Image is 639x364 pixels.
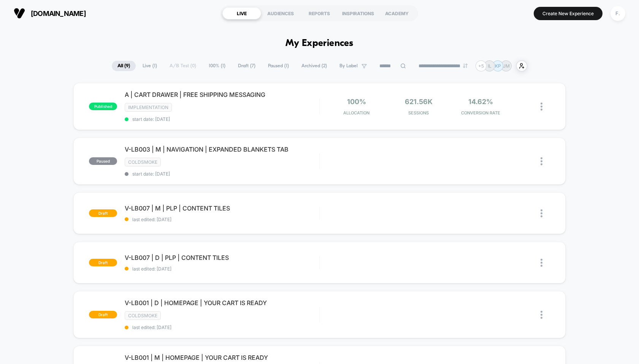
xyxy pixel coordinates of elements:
[125,217,319,222] span: last edited: [DATE]
[11,7,88,19] button: [DOMAIN_NAME]
[347,98,366,106] span: 100%
[476,60,487,71] div: + 5
[463,63,468,68] img: end
[125,324,319,330] span: last edited: [DATE]
[89,157,117,165] span: paused
[343,110,369,116] span: Allocation
[125,354,319,361] span: V-LB001 | M | HOMEPAGE | YOUR CART IS READY
[125,158,161,166] span: COLDSMOKE
[222,7,261,19] div: LIVE
[125,91,319,98] span: A | CART DRAWER | FREE SHIPPING MESSAGING
[261,7,300,19] div: AUDIENCES
[14,8,25,19] img: Visually logo
[125,103,172,112] span: IMPLEMENTATION
[232,61,261,71] span: Draft ( 7 )
[541,209,542,217] img: close
[541,103,542,111] img: close
[125,254,319,261] span: V-LB007 | D | PLP | CONTENT TILES
[339,63,358,69] span: By Label
[89,311,117,318] span: draft
[125,171,319,177] span: start date: [DATE]
[125,204,319,212] span: V-LB007 | M | PLP | CONTENT TILES
[125,116,319,122] span: start date: [DATE]
[296,61,333,71] span: Archived ( 2 )
[89,103,117,110] span: published
[468,98,493,106] span: 14.62%
[125,299,319,307] span: V-LB001 | D | HOMEPAGE | YOUR CART IS READY
[31,9,86,17] span: [DOMAIN_NAME]
[541,311,542,319] img: close
[203,61,231,71] span: 100% ( 1 )
[495,63,501,69] p: KP
[137,61,163,71] span: Live ( 1 )
[534,7,603,20] button: Create New Experience
[389,110,447,116] span: Sessions
[488,63,492,69] p: IL
[339,7,377,19] div: INSPIRATIONS
[541,259,542,267] img: close
[262,61,295,71] span: Paused ( 1 )
[89,259,117,266] span: draft
[541,157,542,165] img: close
[608,6,628,21] button: F.
[503,63,510,69] p: JM
[610,6,625,21] div: F.
[112,61,136,71] span: All ( 9 )
[285,38,354,49] h1: My Experiences
[300,7,339,19] div: REPORTS
[89,209,117,217] span: draft
[125,266,319,272] span: last edited: [DATE]
[125,146,319,153] span: V-LB003 | M | NAVIGATION | EXPANDED BLANKETS TAB
[452,110,510,116] span: CONVERSION RATE
[405,98,433,106] span: 621.56k
[377,7,416,19] div: ACADEMY
[125,311,161,320] span: COLDSMOKE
